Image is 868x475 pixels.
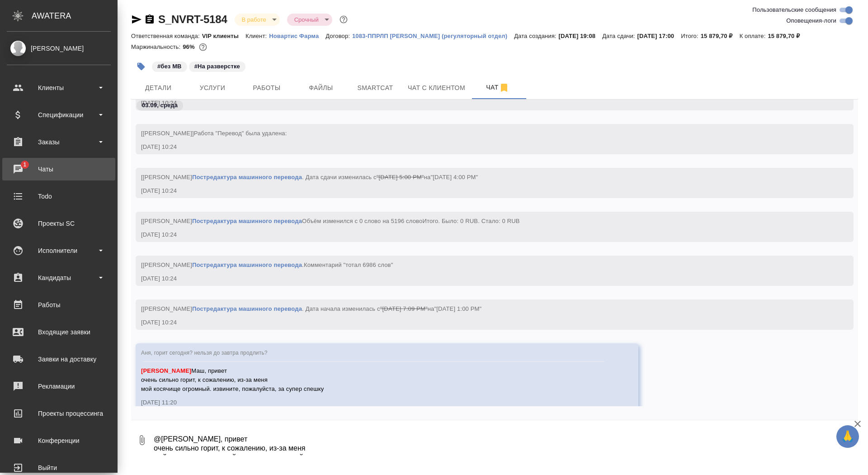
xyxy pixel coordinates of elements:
[434,305,481,312] span: "[DATE] 1:00 PM"
[141,350,268,356] span: Аня, горит сегодня? нельзя до завтра продлить?
[354,82,397,94] span: Smartcat
[7,271,111,285] div: Кандидаты
[269,33,325,39] p: Новартис Фарма
[7,162,111,176] div: Чаты
[142,101,178,110] p: 03.09, среда
[141,130,287,137] span: [[PERSON_NAME]]
[158,13,227,25] a: S_NVRT-5184
[514,33,558,39] p: Дата создания:
[245,33,269,39] p: Клиент:
[7,352,111,366] div: Заявки на доставку
[325,33,352,39] p: Договор:
[192,174,302,180] a: Постредактура машинного перевода
[192,218,302,224] a: Постредактура машинного перевода
[32,7,118,25] div: AWATERA
[840,427,855,446] span: 🙏
[338,14,349,25] button: Доп статусы указывают на важность/срочность заказа
[141,218,520,224] span: [[PERSON_NAME] Объём изменился с 0 слово на 5196 слово
[422,218,519,224] span: Итого. Было: 0 RUB. Стало: 0 RUB
[292,16,321,24] button: Срочный
[7,190,111,203] div: Todo
[141,367,191,374] span: [PERSON_NAME]
[681,33,700,39] p: Итого:
[141,367,324,392] span: Маш, привет очень сильно горит, к сожалению, из-за меня мой косячище огромный. извините, пожалуйс...
[7,81,111,95] div: Клиенты
[192,261,302,268] a: Постредактура машинного перевода
[2,375,115,398] a: Рекламации
[7,244,111,257] div: Исполнители
[786,16,836,25] span: Оповещения-логи
[7,407,111,420] div: Проекты процессинга
[141,186,822,195] div: [DATE] 10:24
[377,174,424,180] span: "[DATE] 5:00 PM"
[701,33,740,39] p: 15 879,70 ₽
[476,82,519,93] span: Чат
[304,261,393,268] span: Комментарий "тотал 6986 слов"
[188,62,246,70] span: На разверстке
[7,298,111,312] div: Работы
[202,33,245,39] p: VIP клиенты
[637,33,681,39] p: [DATE] 17:00
[2,402,115,425] a: Проекты процессинга
[141,174,478,180] span: [[PERSON_NAME] . Дата сдачи изменилась с на
[740,33,768,39] p: К оплате:
[499,82,509,93] svg: Отписаться
[144,14,155,25] button: Скопировать ссылку
[7,135,111,149] div: Заказы
[183,43,197,50] p: 96%
[191,82,234,94] span: Услуги
[245,82,288,94] span: Работы
[287,14,332,26] div: В работе
[141,398,607,407] div: [DATE] 11:20
[137,82,180,94] span: Детали
[352,33,514,39] p: 1083-ППРЛП [PERSON_NAME] (регуляторный отдел)
[752,5,836,14] span: Пользовательские сообщения
[7,108,111,122] div: Спецификации
[2,185,115,208] a: Todo
[430,174,478,180] span: "[DATE] 4:00 PM"
[2,212,115,235] a: Проекты SC
[131,33,202,39] p: Ответственная команда:
[2,429,115,452] a: Конференции
[7,461,111,475] div: Выйти
[7,434,111,447] div: Конференции
[157,62,182,71] p: #без МВ
[299,82,343,94] span: Файлы
[2,321,115,343] a: Входящие заявки
[141,142,822,152] div: [DATE] 10:24
[7,325,111,339] div: Входящие заявки
[131,43,183,50] p: Маржинальность:
[7,217,111,230] div: Проекты SC
[141,274,822,283] div: [DATE] 10:24
[768,33,807,39] p: 15 879,70 ₽
[2,294,115,316] a: Работы
[141,261,393,268] span: [[PERSON_NAME] .
[151,62,188,70] span: без МВ
[194,62,240,71] p: #На разверстке
[269,32,325,39] a: Новартис Фарма
[7,380,111,393] div: Рекламации
[141,318,822,327] div: [DATE] 10:24
[192,305,302,312] a: Постредактура машинного перевода
[194,130,287,137] span: Работа "Перевод" была удалена:
[408,82,465,94] span: Чат с клиентом
[2,158,115,180] a: 1Чаты
[18,160,32,169] span: 1
[559,33,603,39] p: [DATE] 19:08
[602,33,637,39] p: Дата сдачи:
[131,14,142,25] button: Скопировать ссылку для ЯМессенджера
[836,425,859,448] button: 🙏
[197,41,209,53] button: 528.00 RUB;
[141,230,822,239] div: [DATE] 10:24
[235,14,280,26] div: В работе
[352,32,514,39] a: 1083-ППРЛП [PERSON_NAME] (регуляторный отдел)
[2,348,115,370] a: Заявки на доставку
[131,57,151,76] button: Добавить тэг
[7,43,111,53] div: [PERSON_NAME]
[239,16,269,24] button: В работе
[380,305,428,312] span: "[DATE] 7:09 PM"
[141,305,481,312] span: [[PERSON_NAME] . Дата начала изменилась с на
